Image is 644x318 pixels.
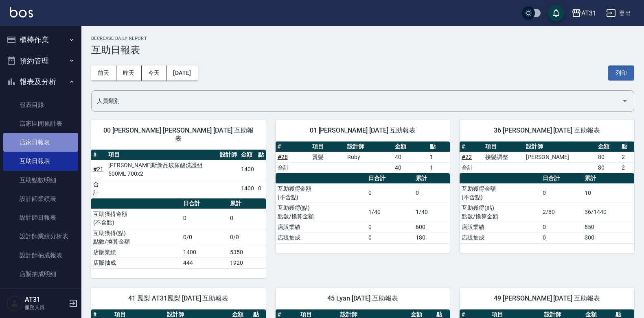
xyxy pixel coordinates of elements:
[366,222,414,232] td: 0
[366,183,414,203] td: 0
[91,150,106,160] th: #
[524,142,596,152] th: 設計師
[541,173,583,184] th: 日合計
[3,71,78,92] button: 報表及分析
[414,232,450,243] td: 180
[91,150,266,198] table: a dense table
[414,183,450,203] td: 0
[460,162,483,173] td: 合計
[276,173,450,243] table: a dense table
[541,183,583,203] td: 0
[10,7,33,17] img: Logo
[228,257,266,268] td: 1920
[620,162,634,173] td: 2
[460,232,541,243] td: 店販抽成
[181,209,228,228] td: 0
[116,65,142,81] button: 昨天
[91,44,634,56] h3: 互助日報表
[285,126,440,135] span: 01 [PERSON_NAME] [DATE] 互助報表
[620,152,634,162] td: 2
[462,154,472,160] a: #22
[541,232,583,243] td: 0
[276,162,311,173] td: 合計
[469,294,624,303] span: 49 [PERSON_NAME] [DATE] 互助報表
[583,222,634,232] td: 850
[581,8,596,18] div: AT31
[3,265,78,283] a: 店販抽成明細
[548,5,564,21] button: save
[91,247,181,257] td: 店販業績
[3,96,78,114] a: 報表目錄
[106,150,218,160] th: 項目
[276,222,366,232] td: 店販業績
[483,142,524,152] th: 項目
[181,198,228,209] th: 日合計
[91,198,266,268] table: a dense table
[218,150,239,160] th: 設計師
[460,203,541,222] td: 互助獲得(點) 點數/換算金額
[310,152,345,162] td: 燙髮
[276,203,366,222] td: 互助獲得(點) 點數/換算金額
[239,179,256,198] td: 1400
[393,142,428,152] th: 金額
[91,257,181,268] td: 店販抽成
[7,295,23,311] img: Person
[181,247,228,257] td: 1400
[228,247,266,257] td: 5350
[460,183,541,203] td: 互助獲得金額 (不含點)
[366,203,414,222] td: 1/40
[393,162,428,173] td: 40
[541,222,583,232] td: 0
[620,142,634,152] th: 點
[228,209,266,228] td: 0
[95,94,618,108] input: 人員名稱
[524,152,596,162] td: [PERSON_NAME]
[239,150,256,160] th: 金額
[166,65,197,81] button: [DATE]
[428,152,450,162] td: 1
[3,287,78,308] button: 客戶管理
[3,50,78,72] button: 預約管理
[3,133,78,152] a: 店家日報表
[3,189,78,208] a: 設計師業績表
[3,152,78,170] a: 互助日報表
[285,294,440,303] span: 45 Lyan [DATE] 互助報表
[460,222,541,232] td: 店販業績
[3,227,78,246] a: 設計師業績分析表
[460,173,634,243] table: a dense table
[3,29,78,50] button: 櫃檯作業
[428,142,450,152] th: 點
[228,228,266,247] td: 0/0
[596,152,620,162] td: 80
[278,154,288,160] a: #28
[483,152,524,162] td: 接髮調整
[101,126,256,143] span: 00 [PERSON_NAME] [PERSON_NAME] [DATE] 互助報表
[428,162,450,173] td: 1
[596,162,620,173] td: 80
[106,160,218,179] td: [PERSON_NAME]斯新品玻尿酸洗護組500ML 700x2
[276,183,366,203] td: 互助獲得金額 (不含點)
[256,179,266,198] td: 0
[3,171,78,189] a: 互助點數明細
[541,203,583,222] td: 2/80
[91,36,634,41] h2: Decrease Daily Report
[583,232,634,243] td: 300
[256,150,266,160] th: 點
[91,179,106,198] td: 合計
[142,65,167,81] button: 今天
[414,203,450,222] td: 1/40
[228,198,266,209] th: 累計
[93,166,103,172] a: #21
[310,142,345,152] th: 項目
[618,94,631,107] button: Open
[583,173,634,184] th: 累計
[366,173,414,184] th: 日合計
[3,246,78,265] a: 設計師抽成報表
[25,296,66,304] h5: AT31
[3,114,78,133] a: 店家區間累計表
[393,152,428,162] td: 40
[181,257,228,268] td: 444
[603,6,634,21] button: 登出
[276,142,311,152] th: #
[460,142,634,173] table: a dense table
